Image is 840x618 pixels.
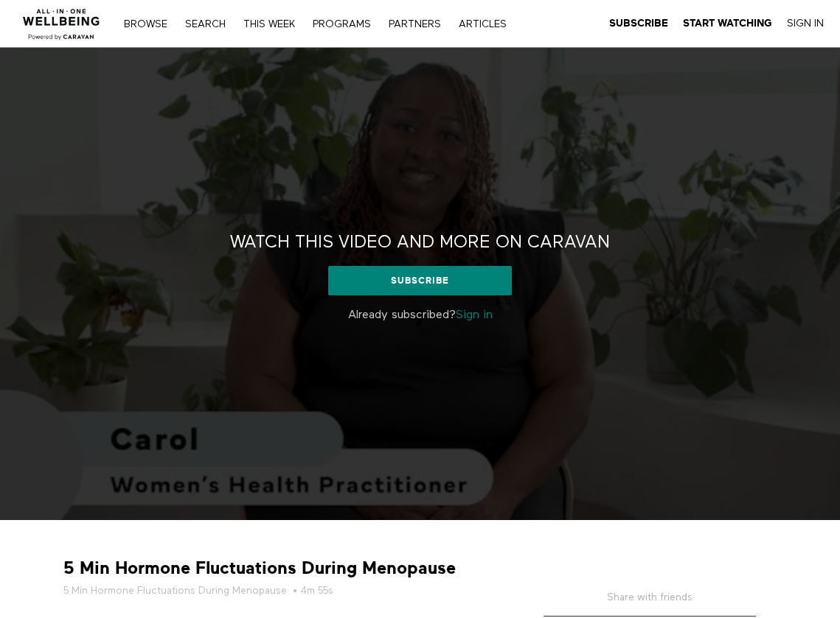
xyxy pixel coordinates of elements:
a: Search [178,19,233,29]
h2: Watch this video and more on CARAVAN [230,231,610,254]
a: 5 Min Hormone Fluctuations During Menopause [63,583,287,598]
strong: Start Watching [683,18,772,29]
strong: 5 Min Hormone Fluctuations During Menopause [63,557,456,580]
a: ARTICLES [451,19,514,29]
a: Subscribe [328,266,512,295]
a: Browse [117,19,175,29]
a: Subscribe [609,17,668,30]
strong: Subscribe [609,18,668,29]
a: THIS WEEK [236,19,302,29]
h5: • 4m 55s [63,583,501,598]
a: PROGRAMS [305,19,378,29]
p: Already subscribed? [229,306,612,324]
a: Sign In [787,17,824,30]
a: Sign in [456,309,493,321]
a: Start Watching [683,17,772,30]
nav: Primary [117,16,513,31]
a: PARTNERS [381,19,448,29]
h5: Share with friends [544,590,757,617]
